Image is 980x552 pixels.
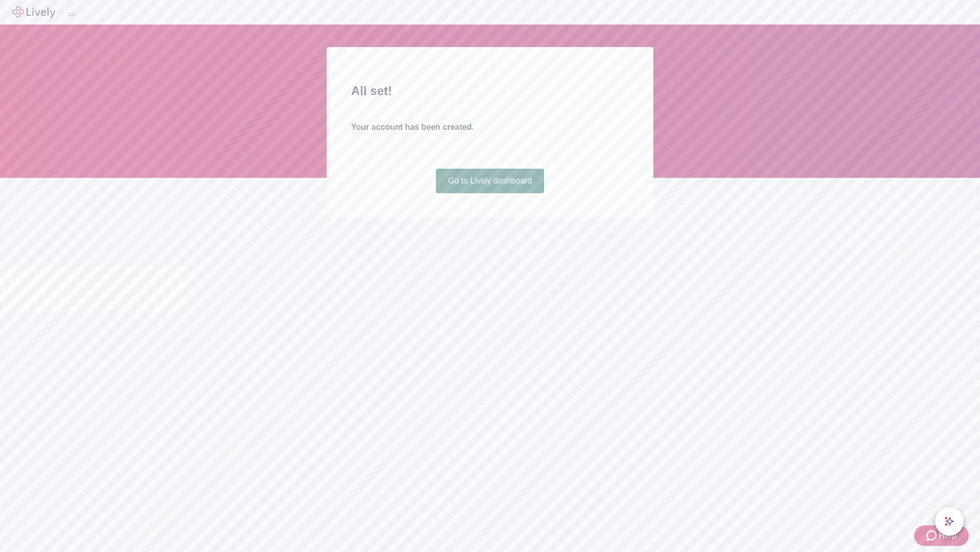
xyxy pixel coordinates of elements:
[935,507,964,536] button: chat
[436,169,545,193] a: Go to Lively dashboard
[351,82,629,100] h2: All set!
[351,121,629,133] h4: Your account has been created.
[926,530,939,542] svg: Zendesk support icon
[939,530,957,542] span: Help
[944,516,954,526] svg: Lively AI Assistant
[67,13,76,16] button: Log out
[12,6,55,18] img: Lively
[914,525,969,546] button: Zendesk support iconHelp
